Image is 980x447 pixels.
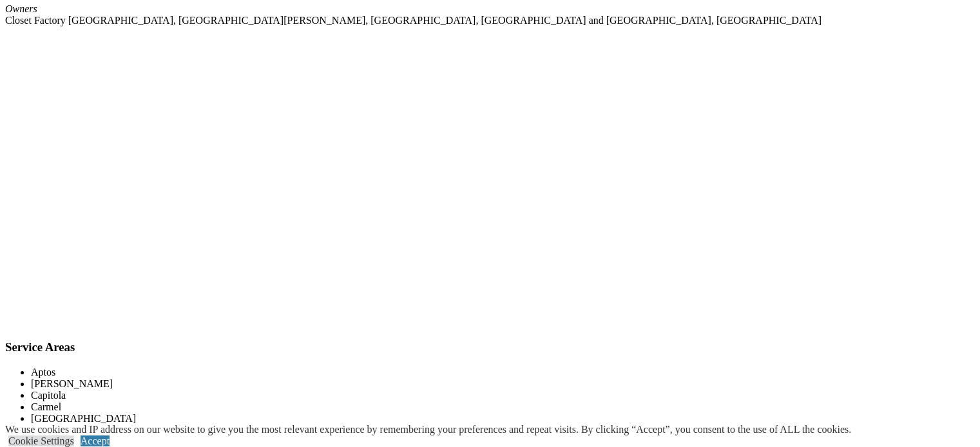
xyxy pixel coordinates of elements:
[5,340,975,354] h3: Service Areas
[5,3,37,14] em: Owners
[81,435,110,446] a: Accept
[5,3,975,26] p: Closet Factory [GEOGRAPHIC_DATA], [GEOGRAPHIC_DATA][PERSON_NAME], [GEOGRAPHIC_DATA], [GEOGRAPHIC_...
[31,401,975,413] li: Carmel
[31,378,975,390] li: [PERSON_NAME]
[31,390,975,401] li: Capitola
[31,367,975,378] li: Aptos
[8,435,74,446] a: Cookie Settings
[31,413,975,424] li: [GEOGRAPHIC_DATA]
[5,424,851,435] div: We use cookies and IP address on our website to give you the most relevant experience by remember...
